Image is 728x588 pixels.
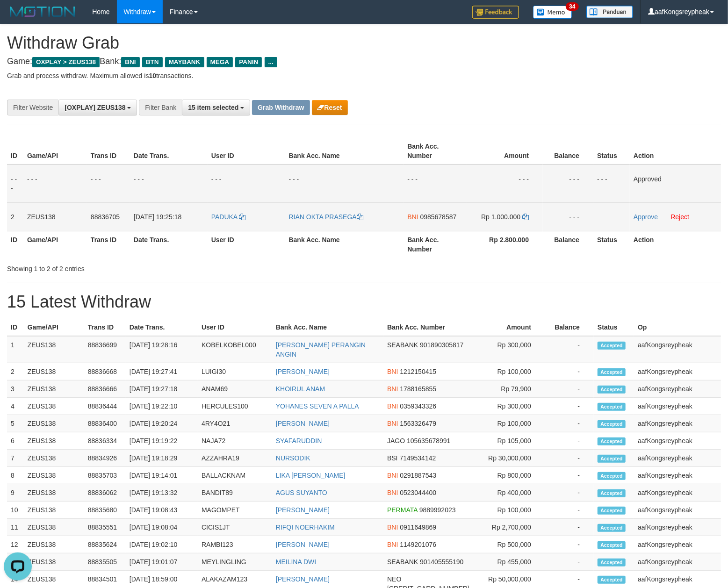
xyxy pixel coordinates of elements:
button: [OXPLAY] ZEUS138 [58,100,137,115]
td: aafKongsreypheak [634,502,721,519]
td: - [545,467,594,484]
td: - [545,363,594,380]
a: RIAN OKTA PRASEGA [289,213,363,221]
td: CICIS1JT [198,519,272,536]
button: Grab Withdraw [252,100,310,115]
td: 88836062 [84,484,126,502]
td: - [545,536,594,553]
td: - [545,415,594,432]
td: AZZAHRA19 [198,450,272,467]
td: - [545,450,594,467]
span: Copy 1788165855 to clipboard [400,385,436,393]
td: - [545,484,594,502]
span: Accepted [598,342,626,350]
span: Copy 1563326479 to clipboard [400,420,436,427]
th: Bank Acc. Name [272,319,383,336]
td: NAJA72 [198,432,272,450]
td: 88836668 [84,363,126,380]
td: aafKongsreypheak [634,415,721,432]
span: PANIN [235,57,262,67]
td: 88836400 [84,415,126,432]
th: Rp 2.800.000 [467,231,543,258]
span: BSI [387,454,398,462]
a: [PERSON_NAME] [276,575,330,583]
span: JAGO [387,437,405,445]
td: Rp 300,000 [473,336,545,363]
td: ZEUS138 [24,336,84,363]
span: MEGA [207,57,233,67]
span: PADUKA [211,213,238,221]
h1: 15 Latest Withdraw [7,293,721,311]
td: 4 [7,398,24,415]
span: BNI [121,57,139,67]
td: ZEUS138 [24,519,84,536]
th: Amount [467,138,543,165]
td: - - - [87,165,130,203]
td: Rp 455,000 [473,553,545,571]
td: 12 [7,536,24,553]
td: BANDIT89 [198,484,272,502]
td: Rp 2,700,000 [473,519,545,536]
span: NEO [387,575,401,583]
td: Rp 400,000 [473,484,545,502]
td: [DATE] 19:28:16 [126,336,198,363]
th: Bank Acc. Number [383,319,473,336]
td: [DATE] 19:01:07 [126,553,198,571]
img: Feedback.jpg [472,6,519,19]
th: Date Trans. [130,231,208,258]
span: BNI [387,489,398,496]
td: HERCULES100 [198,398,272,415]
td: - - - [543,202,593,231]
a: Reject [671,213,690,221]
td: [DATE] 19:14:01 [126,467,198,484]
td: [DATE] 19:27:18 [126,380,198,398]
span: Rp 1.000.000 [481,213,520,221]
td: 9 [7,484,24,502]
span: [OXPLAY] ZEUS138 [65,104,125,111]
td: aafKongsreypheak [634,467,721,484]
span: Accepted [598,420,626,428]
td: ZEUS138 [24,380,84,398]
td: 2 [7,363,24,380]
td: 88835680 [84,502,126,519]
td: MAGOMPET [198,502,272,519]
th: User ID [208,138,285,165]
span: Accepted [598,559,626,566]
span: Copy 0359343326 to clipboard [400,402,436,410]
td: Rp 800,000 [473,467,545,484]
td: Rp 100,000 [473,502,545,519]
td: aafKongsreypheak [634,450,721,467]
span: Copy 1149201076 to clipboard [400,541,436,548]
th: Trans ID [84,319,126,336]
span: BNI [387,420,398,427]
th: ID [7,231,23,258]
a: Approve [634,213,658,221]
td: - - - [467,165,543,203]
td: aafKongsreypheak [634,363,721,380]
td: Rp 500,000 [473,536,545,553]
td: RAMBI123 [198,536,272,553]
th: ID [7,319,24,336]
td: 8 [7,467,24,484]
th: Bank Acc. Name [285,231,404,258]
span: Copy 0985678587 to clipboard [420,213,457,221]
td: 3 [7,380,24,398]
td: 88835703 [84,467,126,484]
td: ZEUS138 [24,536,84,553]
td: aafKongsreypheak [634,336,721,363]
td: ZEUS138 [24,432,84,450]
td: Rp 100,000 [473,415,545,432]
span: Accepted [598,541,626,549]
td: - [545,336,594,363]
a: PADUKA [211,213,246,221]
td: aafKongsreypheak [634,536,721,553]
td: KOBELKOBEL000 [198,336,272,363]
span: BNI [387,385,398,393]
td: - [545,398,594,415]
td: aafKongsreypheak [634,519,721,536]
td: 88835624 [84,536,126,553]
span: Accepted [598,403,626,411]
td: 88836444 [84,398,126,415]
td: ZEUS138 [24,450,84,467]
span: BNI [387,368,398,375]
